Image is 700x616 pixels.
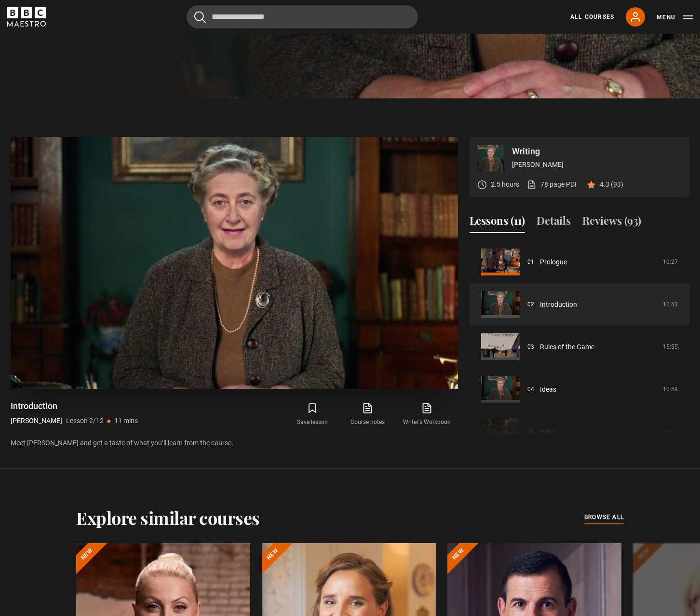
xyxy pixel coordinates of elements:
svg: BBC Maestro [7,7,46,27]
a: Ideas [540,384,556,395]
p: 11 mins [114,416,138,426]
button: Toggle navigation [657,13,693,22]
h2: Explore similar courses [76,507,260,528]
p: [PERSON_NAME] [512,160,682,170]
a: Rules of the Game [540,342,594,352]
h1: Introduction [11,400,138,412]
video-js: Video Player [11,137,458,389]
p: 4.3 (93) [600,179,623,190]
a: Prologue [540,257,567,267]
button: Submit the search query [194,11,206,23]
p: 2.5 hours [491,179,519,190]
a: Introduction [540,300,577,310]
p: Meet [PERSON_NAME] and get a taste of what you’ll learn from the course. [11,438,458,448]
a: Course notes [340,400,395,428]
a: 78 page PDF [527,179,579,190]
a: browse all [584,512,624,523]
button: Reviews (93) [582,213,641,233]
button: Details [537,213,571,233]
input: Search [187,5,418,28]
p: Writing [512,147,682,156]
a: Writer's Workbook [395,400,458,428]
p: [PERSON_NAME] [11,416,62,426]
button: Save lesson [285,400,340,428]
span: browse all [584,512,624,522]
p: Lesson 2/12 [66,416,104,426]
a: All Courses [570,13,614,21]
button: Lessons (11) [470,213,525,233]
